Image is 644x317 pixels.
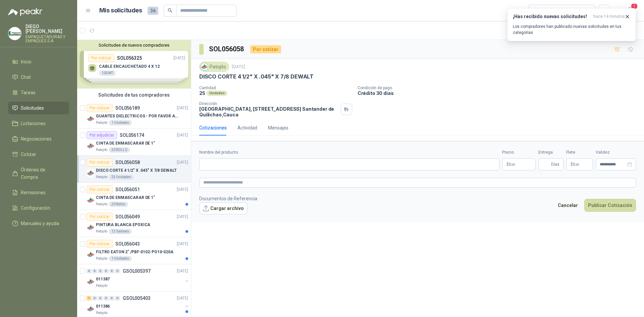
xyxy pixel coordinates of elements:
[98,296,103,301] div: 0
[96,113,179,119] p: GUANTES DIELECTRICOS - POR FAVOR ADJUNTAR SU FICHA TECNICA
[109,296,114,301] div: 0
[575,163,579,166] span: ,00
[77,128,191,156] a: Por adjudicarSOL056174[DATE] Company LogoCINTA DE ENMASCARAR DE 1"Patojito20 ROLLO
[21,189,46,196] span: Remisiones
[250,45,281,53] div: Por cotizar
[21,135,52,143] span: Negociaciones
[96,276,110,282] p: 011387
[21,73,31,81] span: Chat
[21,58,32,65] span: Inicio
[115,106,140,110] p: SOL056189
[358,90,641,96] p: Crédito 30 días
[8,117,69,130] a: Licitaciones
[77,40,191,89] div: Solicitudes de nuevos compradoresPor cotizarSOL056325[DATE] CABLE ENCAUCHETADO 4 X 12100 MTPor co...
[123,269,151,273] p: GSOL005397
[8,102,69,114] a: Solicitudes
[511,163,515,166] span: ,00
[571,162,573,166] span: $
[8,202,69,214] a: Configuración
[92,296,97,301] div: 0
[104,296,109,301] div: 0
[199,202,248,214] button: Cargar archivo
[209,44,245,54] h3: SOL056058
[80,43,188,48] button: Solicitudes de nuevos compradores
[87,142,95,150] img: Company Logo
[177,295,188,302] p: [DATE]
[358,86,641,90] p: Condición de pago
[98,269,103,273] div: 0
[573,162,579,166] span: 0
[8,163,69,183] a: Órdenes de Compra
[96,256,107,261] p: Patojito
[96,303,110,310] p: 011386
[177,268,188,274] p: [DATE]
[87,296,92,301] div: 1
[177,241,188,247] p: [DATE]
[8,27,21,40] img: Company Logo
[566,149,593,156] label: Flete
[104,269,109,273] div: 0
[168,8,172,13] span: search
[596,149,636,156] label: Validez
[199,101,338,106] p: Dirección
[199,73,314,80] p: DISCO CORTE 4 1/2" X .045" X 7/8 DEWALT
[96,249,173,255] p: FILTRO EATON 2" /PBF-0102-PO10-020A
[115,160,140,165] p: SOL056058
[87,251,95,259] img: Company Logo
[96,202,107,207] p: Patojito
[96,229,107,234] p: Patojito
[8,71,69,84] a: Chat
[177,214,188,220] p: [DATE]
[120,133,144,138] p: SOL056174
[584,199,636,212] button: Publicar Cotización
[21,151,36,158] span: Cotizar
[77,210,191,237] a: Por cotizarSOL056049[DATE] Company LogoPINTURA BLANCA EPOXICAPatojito12 Galones
[115,214,140,219] p: SOL056049
[77,89,191,101] div: Solicitudes de tus compradores
[115,269,120,273] div: 0
[87,240,113,248] div: Por cotizar
[109,269,114,273] div: 0
[96,174,107,180] p: Patojito
[87,305,95,313] img: Company Logo
[593,14,625,19] span: hace 14 minutos
[87,267,190,288] a: 0 0 0 0 0 0 GSOL005397[DATE] Company Logo011387Patojito
[87,278,95,286] img: Company Logo
[21,166,63,181] span: Órdenes de Compra
[533,7,547,14] div: Todas
[21,104,44,112] span: Solicitudes
[115,242,140,246] p: SOL056043
[87,196,95,204] img: Company Logo
[77,101,191,128] a: Por cotizarSOL056189[DATE] Company LogoGUANTES DIELECTRICOS - POR FAVOR ADJUNTAR SU FICHA TECNICA...
[109,174,134,180] div: 25 Unidades
[96,167,177,174] p: DISCO CORTE 4 1/2" X .045" X 7/8 DEWALT
[96,195,155,201] p: CINTA DE ENMASCARAR DE 1"
[99,6,142,15] h1: Mis solicitudes
[87,104,113,112] div: Por cotizar
[177,187,188,193] p: [DATE]
[8,86,69,99] a: Tareas
[92,269,97,273] div: 0
[96,283,107,288] p: Patojito
[199,62,229,72] div: Patojito
[8,148,69,161] a: Cotizar
[199,149,499,156] label: Nombre del producto
[509,162,515,166] span: 0
[566,158,593,170] p: $ 0,00
[8,8,42,16] img: Logo peakr
[177,159,188,166] p: [DATE]
[177,132,188,139] p: [DATE]
[551,159,559,170] span: Días
[25,24,69,34] p: DIEGO [PERSON_NAME]
[96,147,107,153] p: Patojito
[109,256,132,261] div: 1 Unidades
[87,269,92,273] div: 0
[201,63,208,70] img: Company Logo
[77,156,191,183] a: Por cotizarSOL056058[DATE] Company LogoDISCO CORTE 4 1/2" X .045" X 7/8 DEWALTPatojito25 Unidades
[25,35,69,43] p: EMPAQUETADURAS Y EMPAQUES S.A
[237,124,257,131] div: Actividad
[87,294,190,316] a: 1 0 0 0 0 0 GSOL005403[DATE] Company Logo011386Patojito
[199,124,227,131] div: Cotizaciones
[96,120,107,125] p: Patojito
[21,220,59,227] span: Manuales y ayuda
